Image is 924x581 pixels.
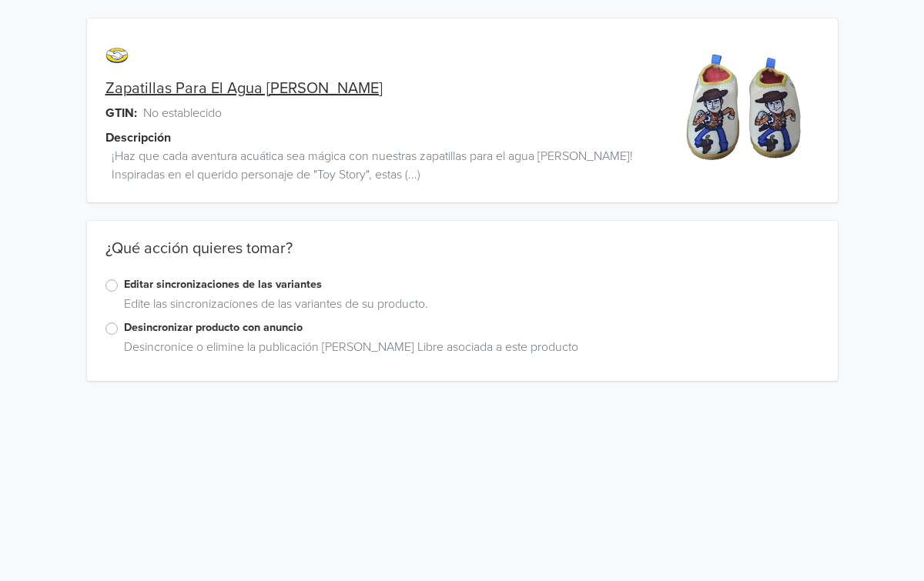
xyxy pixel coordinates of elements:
[124,319,819,336] label: Desincronizar producto con anuncio
[124,276,819,293] label: Editar sincronizaciones de las variantes
[87,239,838,276] div: ¿Qué acción quieres tomar?
[118,338,819,362] div: Desincronice o elimine la publicación [PERSON_NAME] Libre asociada a este producto
[143,104,222,122] span: No establecido
[105,79,383,98] a: Zapatillas Para El Agua [PERSON_NAME]
[105,104,137,122] span: GTIN:
[105,129,171,147] span: Descripción
[112,147,668,184] span: ¡Haz que cada aventura acuática sea mágica con nuestras zapatillas para el agua [PERSON_NAME]! In...
[118,295,819,319] div: Edite las sincronizaciones de las variantes de su producto.
[685,49,802,165] img: product_image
